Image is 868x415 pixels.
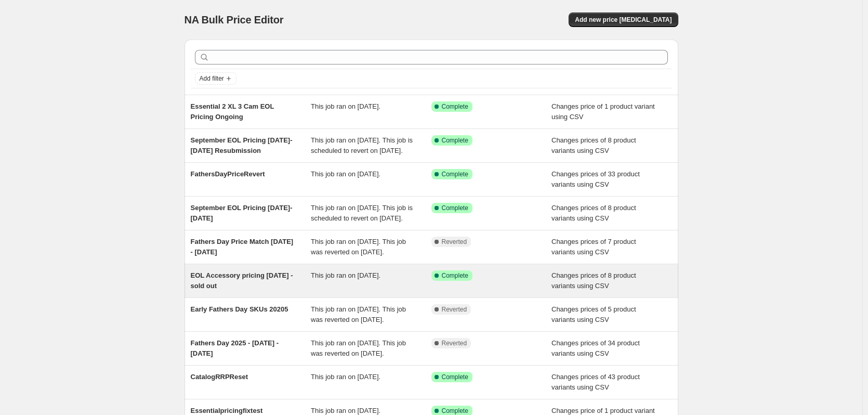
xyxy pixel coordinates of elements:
span: Add new price [MEDICAL_DATA] [575,16,672,24]
span: FathersDayPriceRevert [191,170,265,178]
span: Early Fathers Day SKUs 20205 [191,305,288,313]
span: This job ran on [DATE]. This job is scheduled to revert on [DATE]. [311,204,413,222]
span: Add filter [200,74,224,83]
span: This job ran on [DATE]. This job is scheduled to revert on [DATE]. [311,136,413,154]
span: Changes prices of 7 product variants using CSV [551,238,636,256]
span: Fathers Day Price Match [DATE] - [DATE] [191,238,294,256]
span: Complete [442,407,468,415]
span: Changes prices of 5 product variants using CSV [551,305,636,323]
span: This job ran on [DATE]. This job was reverted on [DATE]. [311,339,406,357]
span: This job ran on [DATE]. [311,373,380,381]
span: Complete [442,170,468,178]
span: Complete [442,271,468,280]
span: September EOL Pricing [DATE]-[DATE] [191,204,293,222]
button: Add new price [MEDICAL_DATA] [569,12,678,27]
span: Changes prices of 43 product variants using CSV [551,373,640,391]
span: This job ran on [DATE]. [311,170,380,178]
span: Changes prices of 8 product variants using CSV [551,271,636,290]
span: This job ran on [DATE]. [311,102,380,110]
span: Changes prices of 34 product variants using CSV [551,339,640,357]
span: Changes prices of 8 product variants using CSV [551,136,636,154]
span: Complete [442,204,468,212]
span: Reverted [442,305,467,314]
span: Complete [442,373,468,381]
span: September EOL Pricing [DATE]-[DATE] Resubmission [191,136,293,154]
span: Essentialpricingfixtest [191,407,263,414]
span: Changes prices of 33 product variants using CSV [551,170,640,188]
span: This job ran on [DATE]. [311,271,380,279]
span: Fathers Day 2025 - [DATE] - [DATE] [191,339,279,357]
span: Complete [442,136,468,145]
span: NA Bulk Price Editor [185,14,284,25]
span: This job ran on [DATE]. [311,407,380,414]
span: Complete [442,102,468,111]
span: Essential 2 XL 3 Cam EOL Pricing Ongoing [191,102,274,121]
span: This job ran on [DATE]. This job was reverted on [DATE]. [311,305,406,323]
span: CatalogRRPReset [191,373,248,381]
span: Reverted [442,238,467,246]
span: Reverted [442,339,467,347]
button: Add filter [195,72,236,85]
span: Changes price of 1 product variant using CSV [551,102,655,121]
span: EOL Accessory pricing [DATE] - sold out [191,271,293,290]
span: Changes prices of 8 product variants using CSV [551,204,636,222]
span: This job ran on [DATE]. This job was reverted on [DATE]. [311,238,406,256]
